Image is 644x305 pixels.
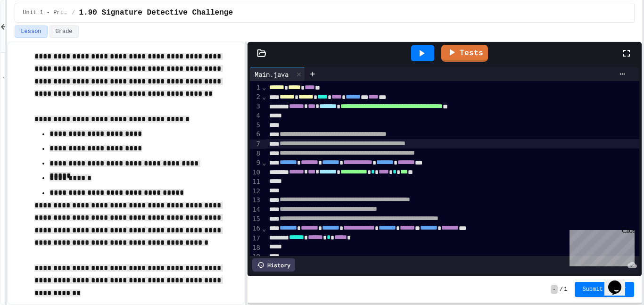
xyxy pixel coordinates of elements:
[250,149,262,158] div: 8
[250,187,262,196] div: 12
[250,168,262,177] div: 10
[604,267,635,296] iframe: chat widget
[250,67,305,81] div: Main.java
[582,286,627,293] span: Submit Answer
[252,258,295,272] div: History
[250,205,262,214] div: 14
[250,177,262,187] div: 11
[262,93,266,100] span: Fold line
[250,69,293,79] div: Main.java
[551,285,558,294] span: -
[566,226,635,266] iframe: chat widget
[250,92,262,102] div: 2
[262,159,266,166] span: Fold line
[250,83,262,92] div: 1
[575,282,634,297] button: Submit Answer
[250,130,262,139] div: 6
[250,243,262,253] div: 18
[4,4,65,60] div: Chat with us now!Close
[250,121,262,130] div: 5
[564,286,567,293] span: 1
[15,25,47,38] button: Lesson
[262,225,266,232] span: Fold line
[250,224,262,233] div: 16
[250,214,262,224] div: 15
[250,158,262,168] div: 9
[23,9,68,16] span: Unit 1 - Printing & Primitive Types
[560,286,563,293] span: /
[250,234,262,243] div: 17
[250,102,262,111] div: 3
[250,140,262,149] div: 7
[72,9,75,16] span: /
[50,25,79,38] button: Grade
[250,252,262,262] div: 19
[79,7,233,18] span: 1.90 Signature Detective Challenge
[262,83,266,91] span: Fold line
[250,196,262,205] div: 13
[250,111,262,121] div: 4
[441,45,488,62] a: Tests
